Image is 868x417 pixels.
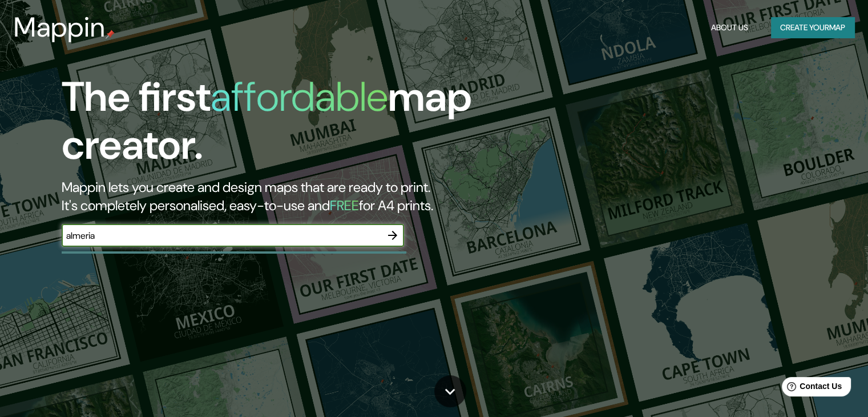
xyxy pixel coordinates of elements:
[14,11,106,43] h3: Mappin
[62,229,381,242] input: Choose your favourite place
[62,178,496,215] h2: Mappin lets you create and design maps that are ready to print. It's completely personalised, eas...
[330,197,359,214] h5: FREE
[106,30,115,39] img: mappin-pin
[62,73,496,178] h1: The first map creator.
[771,17,854,38] button: Create yourmap
[211,70,388,123] h1: affordable
[706,17,753,38] button: About Us
[766,372,855,404] iframe: Help widget launcher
